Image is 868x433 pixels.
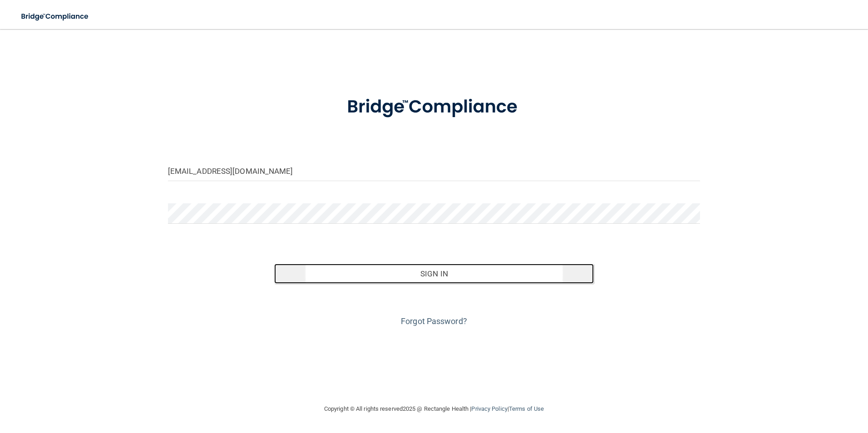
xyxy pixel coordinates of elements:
a: Terms of Use [509,405,544,412]
img: bridge_compliance_login_screen.278c3ca4.svg [328,84,540,131]
button: Sign In [274,264,594,284]
div: Copyright © All rights reserved 2025 @ Rectangle Health | | [268,394,600,423]
img: bridge_compliance_login_screen.278c3ca4.svg [14,7,97,26]
input: Email [168,161,700,181]
a: Privacy Policy [471,405,507,412]
a: Forgot Password? [401,316,467,326]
